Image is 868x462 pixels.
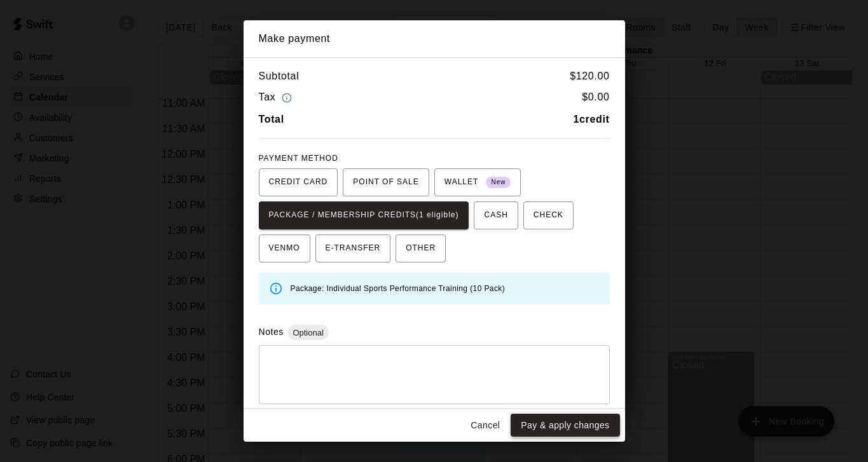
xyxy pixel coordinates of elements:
[570,68,609,85] h6: $ 120.00
[474,201,518,229] button: CASH
[259,327,284,337] label: Notes
[486,174,511,191] span: New
[259,168,338,196] button: CREDIT CARD
[259,89,296,106] h6: Tax
[259,114,284,125] b: Total
[259,154,338,163] span: PAYMENT METHOD
[523,201,574,229] button: CHECK
[315,234,391,262] button: E-TRANSFER
[511,414,619,437] button: Pay & apply changes
[353,172,418,193] span: POINT OF SALE
[406,238,436,259] span: OTHER
[534,205,563,226] span: CHECK
[574,114,610,125] b: 1 credit
[259,68,300,85] h6: Subtotal
[291,284,506,293] span: Package: Individual Sports Performance Training (10 Pack)
[287,328,328,337] span: Optional
[259,201,469,229] button: PACKAGE / MEMBERSHIP CREDITS(1 eligible)
[269,238,300,259] span: VENMO
[444,172,511,193] span: WALLET
[343,168,429,196] button: POINT OF SALE
[244,20,625,57] h2: Make payment
[269,172,328,193] span: CREDIT CARD
[396,234,446,262] button: OTHER
[326,238,381,259] span: E-TRANSFER
[465,414,506,437] button: Cancel
[484,205,507,226] span: CASH
[269,205,459,226] span: PACKAGE / MEMBERSHIP CREDITS (1 eligible)
[259,234,310,262] button: VENMO
[582,89,609,106] h6: $ 0.00
[434,168,521,196] button: WALLET New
